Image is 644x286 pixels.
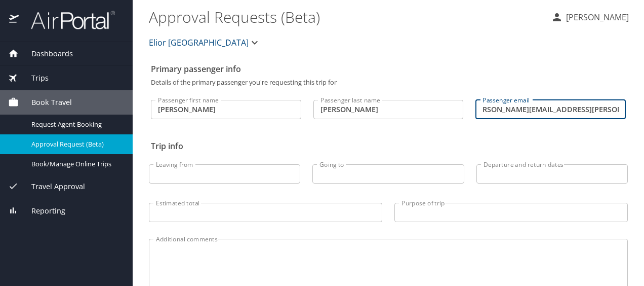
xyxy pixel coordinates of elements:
[31,120,120,129] span: Request Agent Booking
[19,73,49,84] span: Trips
[151,61,626,77] h2: Primary passenger info
[31,159,120,169] span: Book/Manage Online Trips
[20,10,115,30] img: airportal-logo.png
[19,181,85,192] span: Travel Approval
[563,11,629,23] p: [PERSON_NAME]
[547,8,633,26] button: [PERSON_NAME]
[151,138,626,154] h2: Trip info
[31,139,120,149] span: Approval Request (Beta)
[9,10,20,30] img: icon-airportal.png
[149,35,249,50] span: Elior [GEOGRAPHIC_DATA]
[149,1,543,32] h1: Approval Requests (Beta)
[19,48,73,59] span: Dashboards
[19,205,65,217] span: Reporting
[151,79,626,86] p: Details of the primary passenger you're requesting this trip for
[19,97,72,108] span: Book Travel
[145,32,265,53] button: Elior [GEOGRAPHIC_DATA]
